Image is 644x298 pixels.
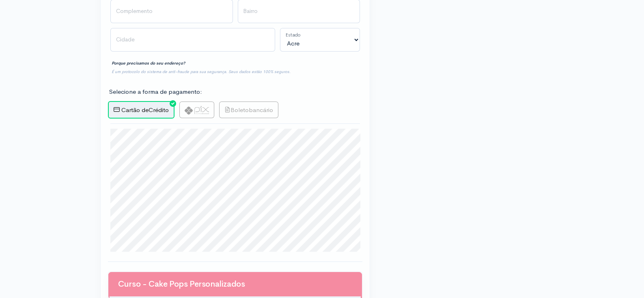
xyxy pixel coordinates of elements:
h2: Curso - Cake Pops Personalizados [118,280,352,289]
span: Cartão de [121,106,149,114]
input: Cidade [110,28,275,52]
div: É um protocolo do sistema de anti-fraude para sua segurança. Seus dados estão 100% seguros. [110,67,360,76]
label: Boleto [219,101,278,119]
label: Selecione a forma de pagamento: [109,87,202,97]
span: bancário [249,106,273,114]
label: Crédito [108,101,174,119]
img: pix-logo-9c6f7f1e21d0dbbe27cc39d8b486803e509c07734d8fd270ca391423bc61e7ca.png [185,106,209,114]
strong: Porque precisamos do seu endereço? [112,60,185,66]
